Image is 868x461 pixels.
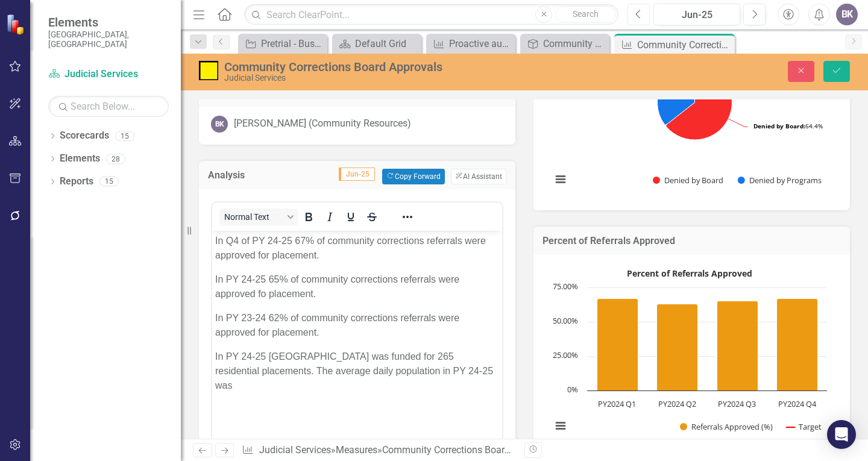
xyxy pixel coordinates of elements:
[99,177,119,187] div: 15
[542,236,841,246] h3: Percent of Referrals Approved
[546,264,838,445] div: Percent of Referrals Approved. Highcharts interactive chart.
[717,301,758,390] path: PY2024 Q3, 65. Referrals Approved (%).
[552,171,569,188] button: View chart menu, Denied Referrals
[219,209,298,225] button: Block Normal Text
[627,268,752,279] text: Percent of Referrals Approved
[382,169,444,184] button: Copy Forward
[48,30,169,49] small: [GEOGRAPHIC_DATA], [GEOGRAPHIC_DATA]
[552,418,569,434] button: View chart menu, Percent of Referrals Approved
[553,350,578,360] text: 25.00%
[555,6,615,23] button: Search
[597,298,638,390] path: PY2024 Q1, 67. Referrals Approved (%).
[48,67,169,81] a: Judicial Services
[658,398,696,409] text: PY2024 Q2
[836,4,858,25] button: BK
[115,131,134,141] div: 15
[449,36,512,51] div: Proactive auditing: # of "standards-based" audits completed
[753,122,823,130] text: 64.4%
[6,14,27,35] img: ClearPoint Strategy
[212,231,502,441] iframe: Rich Text Area
[787,421,822,432] button: Show Target
[259,444,331,456] a: Judicial Services
[738,175,822,186] button: Show Denied by Programs
[553,281,578,292] text: 75.00%
[60,175,93,189] a: Reports
[355,36,418,51] div: Default Grid
[451,169,506,184] button: AI Assistant
[597,298,818,390] g: Referrals Approved (%), series 1 of 2. Bar series with 4 bars.
[778,398,817,409] text: PY2024 Q4
[48,15,169,30] span: Elements
[106,154,125,164] div: 28
[242,444,515,457] div: » »
[658,8,736,22] div: Jun-25
[335,36,418,51] a: Default Grid
[543,36,606,51] div: Community Corrections
[60,129,109,143] a: Scorecards
[60,152,100,166] a: Elements
[261,36,324,51] div: Pretrial - Business Process Improvement
[567,384,578,395] text: 0%
[653,4,740,25] button: Jun-25
[336,444,377,456] a: Measures
[199,61,218,80] img: Caution
[224,74,558,83] div: Judicial Services
[546,17,838,198] div: Denied Referrals. Highcharts interactive chart.
[657,304,698,390] path: PY2024 Q2, 63. Referrals Approved (%).
[341,209,361,225] button: Underline
[777,298,818,390] path: PY2024 Q4, 67. Referrals Approved (%).
[523,36,606,51] a: Community Corrections
[753,122,805,130] tspan: Denied by Board:
[827,420,856,449] div: Open Intercom Messenger
[680,421,774,432] button: Show Referrals Approved (%)
[637,37,732,52] div: Community Corrections Board Approvals
[241,36,324,51] a: Pretrial - Business Process Improvement
[208,170,262,181] h3: Analysis
[573,9,599,19] span: Search
[382,444,555,456] div: Community Corrections Board Approvals
[598,398,636,409] text: PY2024 Q1
[298,209,319,225] button: Bold
[397,209,418,225] button: Reveal or hide additional toolbar items
[339,168,375,181] span: Jun-25
[666,65,732,140] path: Denied by Board, 67.
[319,209,340,225] button: Italic
[546,264,833,445] svg: Interactive chart
[429,36,512,51] a: Proactive auditing: # of "standards-based" audits completed
[244,4,618,25] input: Search ClearPoint...
[234,117,411,131] div: [PERSON_NAME] (Community Resources)
[546,17,833,198] svg: Interactive chart
[362,209,382,225] button: Strikethrough
[48,96,169,117] input: Search Below...
[224,212,283,222] span: Normal Text
[718,398,756,409] text: PY2024 Q3
[211,116,228,133] div: BK
[553,315,578,326] text: 50.00%
[224,60,558,74] div: Community Corrections Board Approvals
[653,175,725,186] button: Show Denied by Board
